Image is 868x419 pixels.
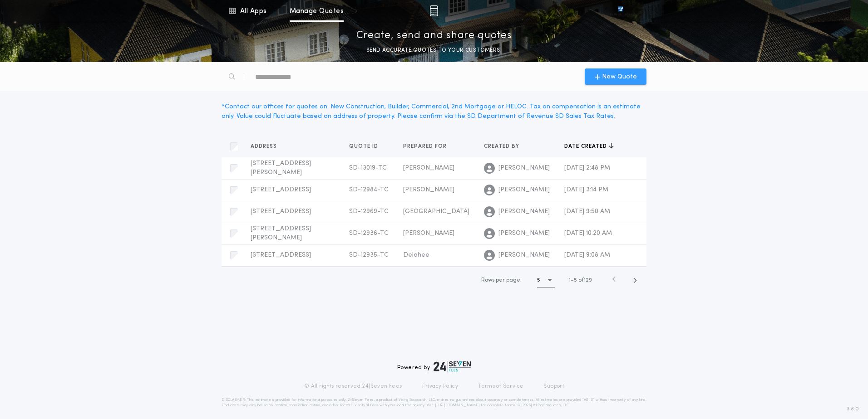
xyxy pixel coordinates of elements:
[349,165,387,171] span: SD-13019-TC
[498,164,550,173] span: [PERSON_NAME]
[397,361,471,372] div: Powered by
[564,142,614,151] button: Date created
[251,142,284,151] button: Address
[222,397,646,408] p: DISCLAIMER: This estimate is provided for informational purposes only. 24|Seven Fees, a product o...
[403,230,454,237] span: [PERSON_NAME]
[403,252,429,258] span: Delahee
[602,6,640,15] img: vs-icon
[498,185,550,195] span: [PERSON_NAME]
[574,278,577,283] span: 5
[403,208,469,215] span: [GEOGRAPHIC_DATA]
[349,186,389,193] span: SD-12984-TC
[569,278,571,283] span: 1
[251,160,311,176] span: [STREET_ADDRESS][PERSON_NAME]
[403,143,449,150] span: Prepared for
[481,278,522,283] span: Rows per page:
[435,404,480,407] a: [URL][DOMAIN_NAME]
[304,383,402,390] p: © All rights reserved. 24|Seven Fees
[403,186,454,193] span: [PERSON_NAME]
[356,29,512,43] p: Create, send and share quotes
[564,165,610,171] span: [DATE] 2:48 PM
[537,273,555,287] button: 5
[422,383,459,390] a: Privacy Policy
[349,143,380,150] span: Quote ID
[484,143,521,150] span: Created by
[251,252,311,258] span: [STREET_ADDRESS]
[484,142,526,151] button: Created by
[251,143,279,150] span: Address
[222,102,646,121] div: * Contact our offices for quotes on: New Construction, Builder, Commercial, 2nd Mortgage or HELOC...
[349,142,385,151] button: Quote ID
[349,252,389,258] span: SD-12935-TC
[564,230,612,237] span: [DATE] 10:20 AM
[434,361,471,372] img: logo
[537,276,540,285] h1: 5
[564,208,610,215] span: [DATE] 9:50 AM
[251,225,311,241] span: [STREET_ADDRESS][PERSON_NAME]
[349,208,389,215] span: SD-12969-TC
[578,276,592,284] span: of 129
[585,68,646,85] button: New Quote
[847,405,859,413] span: 3.8.0
[498,251,550,260] span: [PERSON_NAME]
[564,186,608,193] span: [DATE] 3:14 PM
[349,230,389,237] span: SD-12936-TC
[564,143,609,150] span: Date created
[366,46,502,55] p: SEND ACCURATE QUOTES TO YOUR CUSTOMERS.
[498,207,550,216] span: [PERSON_NAME]
[564,252,610,258] span: [DATE] 9:08 AM
[478,383,523,390] a: Terms of Service
[498,229,550,238] span: [PERSON_NAME]
[251,186,311,193] span: [STREET_ADDRESS]
[403,165,454,171] span: [PERSON_NAME]
[251,208,311,215] span: [STREET_ADDRESS]
[602,72,637,82] span: New Quote
[429,5,438,16] img: img
[543,383,564,390] a: Support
